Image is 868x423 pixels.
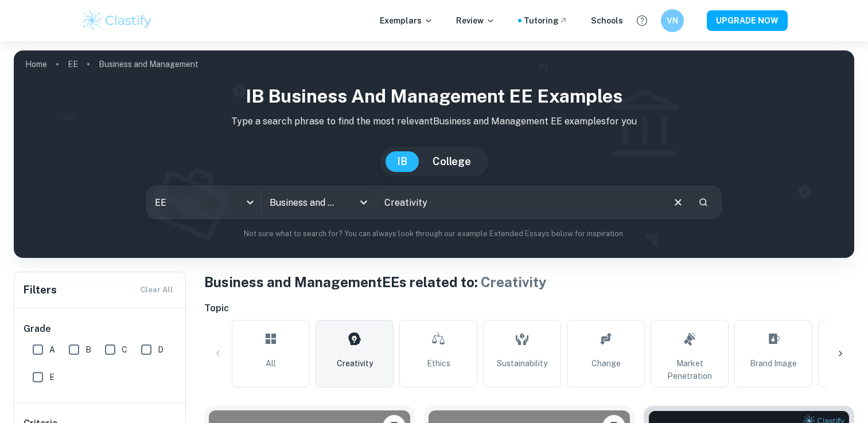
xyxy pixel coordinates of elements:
[456,14,495,27] p: Review
[14,50,854,258] img: profile cover
[591,14,623,27] a: Schools
[667,191,689,213] button: Clear
[204,301,854,315] h6: Topic
[427,357,450,370] span: Ethics
[147,186,261,218] div: EE
[23,115,845,128] p: Type a search phrase to find the most relevant Business and Management EE examples for you
[694,193,713,212] button: Search
[24,322,177,336] h6: Grade
[656,357,723,382] span: Market Penetration
[204,272,854,292] h1: Business and Management EEs related to:
[24,282,57,298] h6: Filters
[337,357,373,370] span: Creativity
[665,14,679,27] h6: VN
[524,14,568,27] a: Tutoring
[591,357,621,370] span: Change
[707,10,788,31] button: UPGRADE NOW
[380,14,433,27] p: Exemplars
[750,357,797,370] span: Brand Image
[158,343,164,356] span: D
[49,371,55,383] span: E
[99,58,198,70] p: Business and Management
[25,56,47,72] a: Home
[23,228,845,240] p: Not sure what to search for? You can always look through our example Extended Essays below for in...
[376,186,663,218] input: E.g. tech company expansion, marketing strategies, motivation theories...
[497,357,547,370] span: Sustainability
[421,151,482,172] button: College
[661,9,684,32] button: VN
[632,11,652,30] button: Help and Feedback
[49,343,55,356] span: A
[266,357,276,370] span: All
[481,274,547,290] span: Creativity
[386,151,419,172] button: IB
[122,343,127,356] span: C
[23,83,845,110] h1: IB Business and Management EE examples
[85,343,91,356] span: B
[356,194,372,210] button: Open
[68,56,78,72] a: EE
[81,9,154,32] img: Clastify logo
